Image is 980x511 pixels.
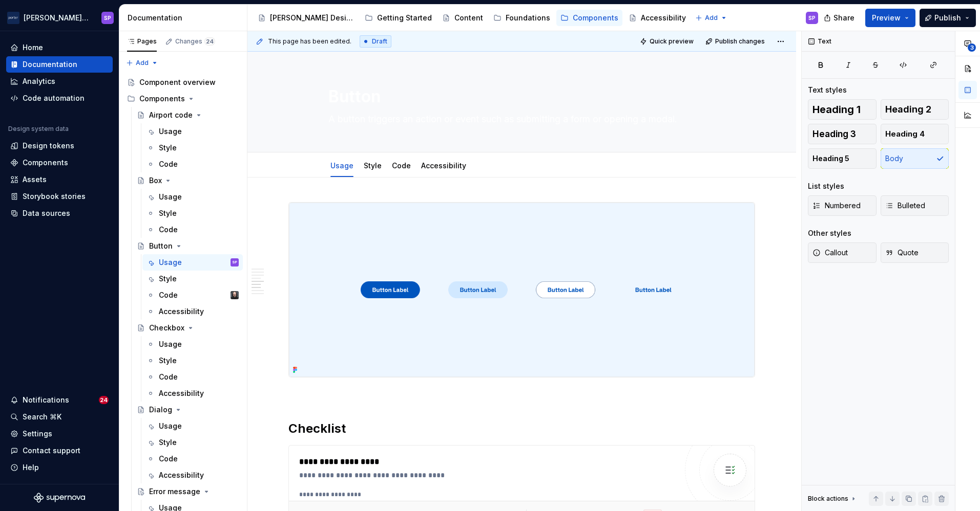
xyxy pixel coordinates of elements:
[808,99,877,120] button: Heading 1
[372,37,387,46] span: Draft
[364,161,382,170] a: Style
[24,13,89,23] div: [PERSON_NAME] Airlines
[142,271,243,287] a: Style
[99,396,109,404] span: 24
[23,462,39,473] div: Help
[142,418,243,434] a: Usage
[881,242,949,263] button: Quote
[808,228,851,238] div: Other styles
[23,158,68,168] div: Components
[812,248,848,258] span: Callout
[812,129,856,139] span: Heading 3
[326,111,714,127] textarea: A button triggers an action or event such as submitting a form or opening a modal.
[326,154,358,176] div: Usage
[417,154,470,176] div: Accessibility
[6,442,113,459] button: Contact support
[705,14,718,22] span: Add
[808,195,877,216] button: Numbered
[624,10,690,26] a: Accessibility
[454,13,483,23] div: Content
[637,34,698,49] button: Quick preview
[142,221,243,238] a: Code
[361,10,436,26] a: Getting Started
[159,372,178,382] div: Code
[142,336,243,352] a: Usage
[142,156,243,172] a: Code
[7,12,19,24] img: f0306bc8-3074-41fb-b11c-7d2e8671d5eb.png
[808,124,877,144] button: Heading 3
[23,76,55,86] div: Analytics
[133,320,243,336] a: Checkbox
[881,99,949,120] button: Heading 2
[159,126,182,137] div: Usage
[326,84,714,109] textarea: Button
[23,429,52,439] div: Settings
[23,191,86,202] div: Storybook stories
[139,94,185,104] div: Components
[438,10,487,26] a: Content
[6,459,113,476] button: Help
[159,257,182,268] div: Usage
[968,43,976,52] span: 3
[865,9,915,27] button: Preview
[6,409,113,425] button: Search ⌘K
[885,129,925,139] span: Heading 4
[123,91,243,107] div: Components
[159,274,177,284] div: Style
[231,291,239,299] img: Teunis Vorsteveld
[934,13,961,23] span: Publish
[23,412,61,422] div: Search ⌘K
[421,161,466,170] a: Accessibility
[881,124,949,144] button: Heading 4
[128,13,243,23] div: Documentation
[159,388,204,398] div: Accessibility
[288,421,346,436] strong: Checklist
[149,405,172,415] div: Dialog
[6,154,113,171] a: Components
[6,73,113,90] a: Analytics
[270,13,355,23] div: [PERSON_NAME] Design
[819,9,861,27] button: Share
[377,13,432,23] div: Getting Started
[139,77,216,87] div: Component overview
[133,402,243,418] a: Dialog
[23,93,85,103] div: Code automation
[142,123,243,140] a: Usage
[23,208,70,218] div: Data sources
[254,8,690,28] div: Page tree
[142,434,243,451] a: Style
[812,201,861,211] span: Numbered
[34,493,85,503] svg: Supernova Logo
[360,154,386,176] div: Style
[885,201,925,211] span: Bulleted
[268,37,351,46] span: This page has been edited.
[133,172,243,189] a: Box
[885,248,919,258] span: Quote
[392,161,411,170] a: Code
[23,59,77,70] div: Documentation
[833,13,854,23] span: Share
[149,175,162,186] div: Box
[142,385,243,402] a: Accessibility
[133,107,243,123] a: Airport code
[573,13,618,23] div: Components
[104,14,111,22] div: SP
[23,141,74,151] div: Design tokens
[133,483,243,500] a: Error message
[123,74,243,91] a: Component overview
[872,13,901,23] span: Preview
[159,290,178,300] div: Code
[556,10,622,26] a: Components
[808,492,858,506] div: Block actions
[159,339,182,349] div: Usage
[6,90,113,106] a: Code automation
[142,369,243,385] a: Code
[136,59,149,67] span: Add
[149,241,173,251] div: Button
[6,392,113,408] button: Notifications24
[159,306,204,317] div: Accessibility
[149,110,193,120] div: Airport code
[506,13,550,23] div: Foundations
[149,323,184,333] div: Checkbox
[159,454,178,464] div: Code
